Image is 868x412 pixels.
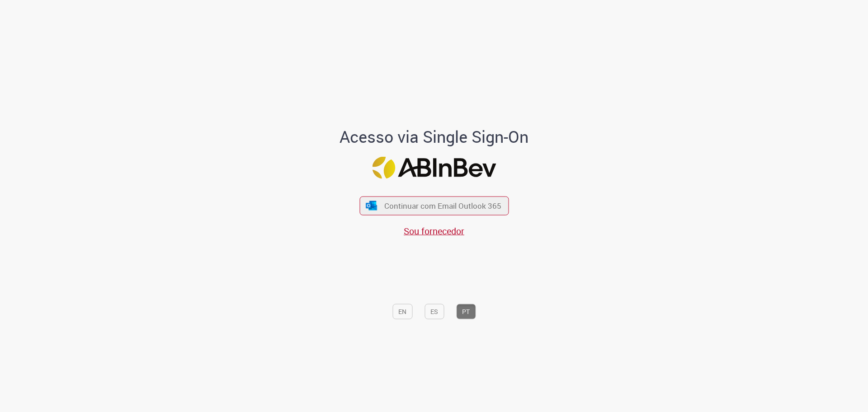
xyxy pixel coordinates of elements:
button: EN [392,304,412,319]
button: ES [425,304,444,319]
button: ícone Azure/Microsoft 360 Continuar com Email Outlook 365 [359,197,509,215]
button: PT [456,304,476,319]
img: Logo ABInBev [372,157,496,179]
span: Continuar com Email Outlook 365 [384,201,501,211]
img: ícone Azure/Microsoft 360 [365,201,378,210]
a: Sou fornecedor [404,225,464,237]
h1: Acesso via Single Sign-On [309,128,560,146]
